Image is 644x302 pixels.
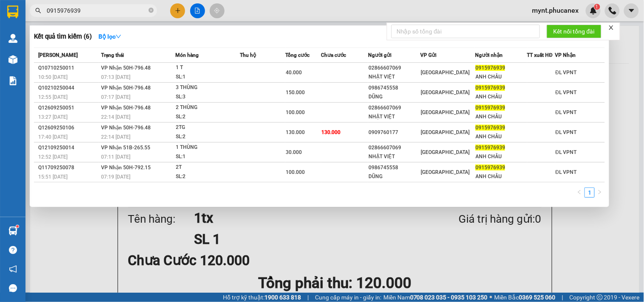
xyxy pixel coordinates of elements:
[35,8,41,14] span: search
[475,145,505,151] span: 0915976939
[368,92,420,101] div: DŨNG
[421,52,437,58] span: VP Gửi
[38,114,67,120] span: 13:27 [DATE]
[475,172,527,181] div: ANH CHÂU
[555,52,576,58] span: VP Nhận
[286,89,305,95] span: 150.000
[16,225,19,228] sup: 1
[475,152,527,161] div: ANH CHÂU
[101,85,151,91] span: VP Nhận 50H-796.48
[101,105,151,111] span: VP Nhận 50H-796.48
[286,149,302,155] span: 30.000
[101,114,130,120] span: 22:14 [DATE]
[92,30,128,43] button: Bộ lọcdown
[475,125,505,131] span: 0915976939
[38,163,98,172] div: Q11709250078
[9,284,17,292] span: message
[285,52,309,58] span: Tổng cước
[391,25,540,38] input: Nhập số tổng đài
[101,145,150,151] span: VP Nhận 51B-265.55
[527,52,553,58] span: TT xuất HĐ
[368,112,420,121] div: NHẬT VIỆT
[421,129,470,135] span: [GEOGRAPHIC_DATA]
[421,70,470,75] span: [GEOGRAPHIC_DATA]
[556,109,577,115] span: ĐL VPNT
[38,84,98,92] div: Q10210250044
[322,129,341,135] span: 130.000
[38,154,67,160] span: 12:52 [DATE]
[176,123,239,132] div: 2TG
[368,103,420,112] div: 02866607069
[475,73,527,81] div: ANH CHÂU
[286,109,305,115] span: 100.000
[149,7,154,15] span: close-circle
[368,163,420,172] div: 0986745558
[475,92,527,101] div: ANH CHÂU
[176,63,239,73] div: 1 T
[176,83,239,92] div: 3 THÙNG
[176,103,239,112] div: 2 THÙNG
[475,105,505,111] span: 0915976939
[38,52,78,58] span: [PERSON_NAME]
[176,143,239,152] div: 1 THÙNG
[421,149,470,155] span: [GEOGRAPHIC_DATA]
[98,33,121,40] strong: Bộ lọc
[101,174,130,180] span: 07:19 [DATE]
[368,152,420,161] div: NHẬT VIỆT
[175,52,199,58] span: Món hàng
[585,188,594,197] a: 1
[608,25,614,31] span: close
[34,32,92,41] h3: Kết quả tìm kiếm ( 6 )
[176,92,239,102] div: SL: 3
[475,132,527,141] div: ANH CHÂU
[556,70,577,75] span: ĐL VPNT
[38,103,98,112] div: Q12609250051
[475,85,505,91] span: 0915976939
[7,6,18,18] img: logo-vxr
[286,169,305,175] span: 100.000
[101,52,124,58] span: Trạng thái
[101,154,130,160] span: 07:11 [DATE]
[38,64,98,73] div: Q10710250011
[101,65,151,71] span: VP Nhận 50H-796.48
[9,246,17,254] span: question-circle
[101,134,130,140] span: 22:14 [DATE]
[574,187,585,198] button: left
[475,52,503,58] span: Người nhận
[368,143,420,152] div: 02866607069
[101,165,151,171] span: VP Nhận 50H-792.15
[547,25,602,38] button: Kết nối tổng đài
[421,89,470,95] span: [GEOGRAPHIC_DATA]
[176,163,239,172] div: 2T
[595,187,605,198] button: right
[556,129,577,135] span: ĐL VPNT
[421,109,470,115] span: [GEOGRAPHIC_DATA]
[101,125,151,131] span: VP Nhận 50H-796.48
[597,190,602,195] span: right
[176,112,239,122] div: SL: 2
[8,55,17,64] img: warehouse-icon
[176,152,239,162] div: SL: 1
[38,143,98,152] div: Q12109250014
[368,64,420,73] div: 02866607069
[368,73,420,81] div: NHẬT VIỆT
[38,174,67,180] span: 15:51 [DATE]
[595,187,605,198] li: Next Page
[176,172,239,182] div: SL: 2
[475,165,505,171] span: 0915976939
[475,65,505,71] span: 0915976939
[368,172,420,181] div: DŨNG
[556,149,577,155] span: ĐL VPNT
[368,84,420,92] div: 0986745558
[8,226,17,235] img: warehouse-icon
[286,70,302,75] span: 40.000
[574,187,585,198] li: Previous Page
[8,34,17,43] img: warehouse-icon
[101,74,130,80] span: 07:13 [DATE]
[240,52,256,58] span: Thu hộ
[115,34,121,39] span: down
[286,129,305,135] span: 130.000
[8,76,17,85] img: solution-icon
[368,128,420,137] div: 0909760177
